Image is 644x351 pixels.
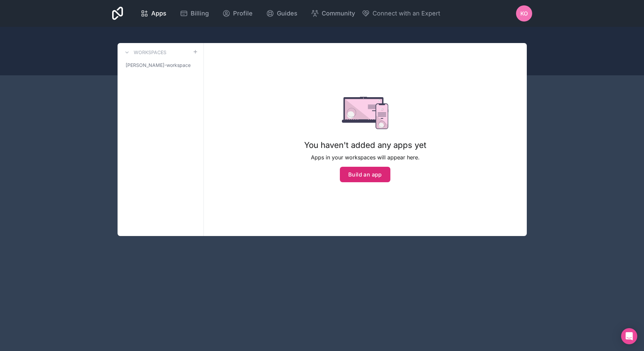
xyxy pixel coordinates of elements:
[191,9,209,18] span: Billing
[174,6,214,21] a: Billing
[151,9,166,18] span: Apps
[123,48,166,56] a: Workspaces
[277,9,297,18] span: Guides
[304,140,426,151] h1: You haven't added any apps yet
[322,9,355,18] span: Community
[304,153,426,161] p: Apps in your workspaces will appear here.
[520,9,528,17] span: KO
[123,59,198,71] a: [PERSON_NAME]-workspace
[134,49,166,56] h3: Workspaces
[362,9,440,18] button: Connect with an Expert
[621,328,637,344] div: Open Intercom Messenger
[373,9,440,18] span: Connect with an Expert
[135,6,172,21] a: Apps
[126,62,191,69] span: [PERSON_NAME]-workspace
[305,6,360,21] a: Community
[342,97,389,129] img: empty state
[340,167,390,182] button: Build an app
[233,9,253,18] span: Profile
[217,6,258,21] a: Profile
[261,6,303,21] a: Guides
